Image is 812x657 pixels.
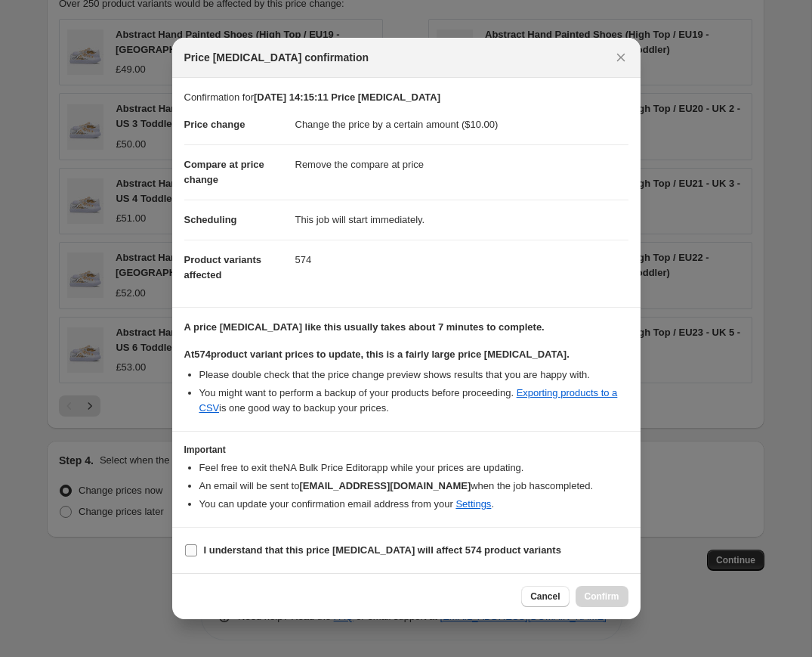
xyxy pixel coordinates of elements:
[521,586,569,607] button: Cancel
[184,119,245,130] span: Price change
[199,367,628,383] li: Please double check that the price change preview shows results that you are happy with.
[299,480,471,491] b: [EMAIL_ADDRESS][DOMAIN_NAME]
[199,479,628,494] li: An email will be sent to when the job has completed .
[199,387,618,414] a: Exporting products to a CSV
[184,254,262,280] span: Product variants affected
[295,200,628,240] dd: This job will start immediately.
[199,386,628,416] li: You might want to perform a backup of your products before proceeding. is one good way to backup ...
[184,321,545,333] b: A price [MEDICAL_DATA] like this usually takes about 7 minutes to complete.
[199,497,628,512] li: You can update your confirmation email address from your .
[455,498,491,510] a: Settings
[530,590,560,603] span: Cancel
[610,47,631,68] button: Close
[199,460,628,476] li: Feel free to exit the NA Bulk Price Editor app while your prices are updating.
[184,349,570,360] b: At 574 product variant prices to update, this is a fairly large price [MEDICAL_DATA].
[184,444,628,456] h3: Important
[295,144,628,184] dd: Remove the compare at price
[184,50,369,65] span: Price [MEDICAL_DATA] confirmation
[295,105,628,144] dd: Change the price by a certain amount ($10.00)
[184,90,628,105] p: Confirmation for
[295,240,628,280] dd: 574
[254,91,440,103] b: [DATE] 14:15:11 Price [MEDICAL_DATA]
[184,159,264,185] span: Compare at price change
[204,544,561,556] b: I understand that this price [MEDICAL_DATA] will affect 574 product variants
[184,214,237,225] span: Scheduling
